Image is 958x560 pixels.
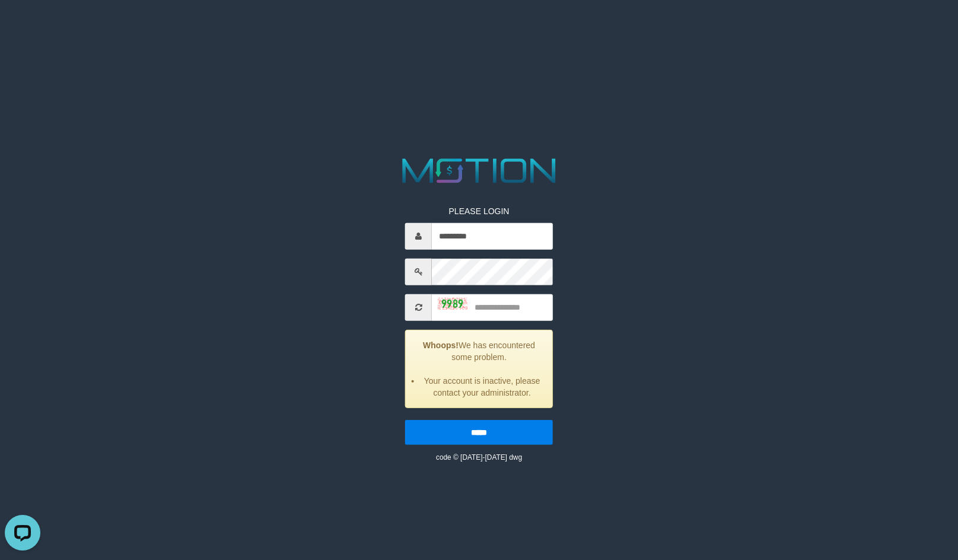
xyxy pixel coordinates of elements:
[405,205,553,217] p: PLEASE LOGIN
[436,453,522,461] small: code © [DATE]-[DATE] dwg
[395,154,562,187] img: MOTION_logo.png
[423,340,459,349] strong: Whoops!
[5,5,40,40] button: Open LiveChat chat widget
[438,298,467,310] img: captcha
[405,329,553,408] div: We has encountered some problem.
[420,374,543,398] li: Your account is inactive, please contact your administrator.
